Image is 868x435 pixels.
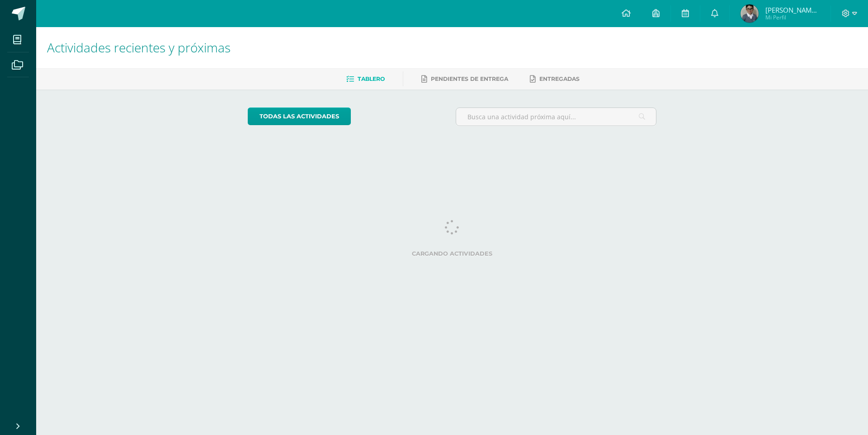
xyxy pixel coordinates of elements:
img: 0a2fc88354891e037b47c959cf6d87a8.png [741,5,759,23]
label: Cargando actividades [248,250,657,257]
span: [PERSON_NAME] de [PERSON_NAME] [765,5,820,14]
a: Tablero [346,72,385,86]
span: Mi Perfil [765,14,820,21]
span: Actividades recientes y próximas [47,39,231,56]
span: Pendientes de entrega [431,75,508,82]
input: Busca una actividad próxima aquí... [456,108,656,126]
a: Pendientes de entrega [421,72,508,86]
span: Tablero [358,75,385,82]
a: Entregadas [530,72,580,86]
a: todas las Actividades [248,108,351,125]
span: Entregadas [539,75,580,82]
